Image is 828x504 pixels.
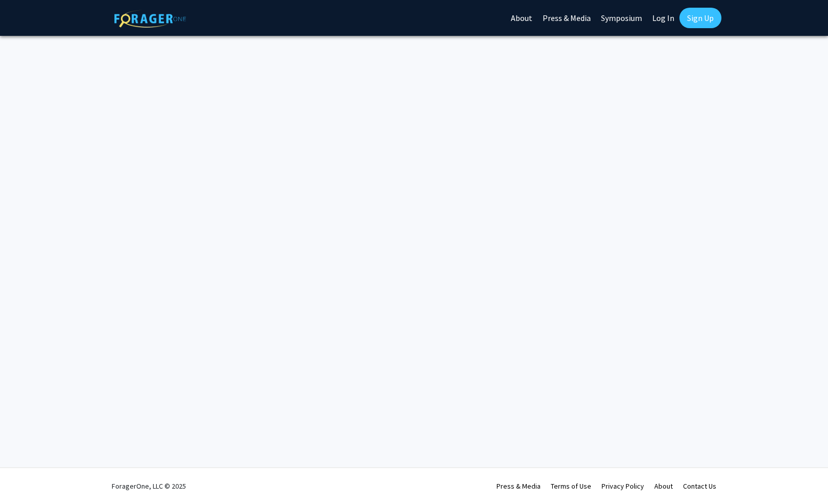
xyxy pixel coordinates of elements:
[112,468,186,504] div: ForagerOne, LLC © 2025
[114,10,186,28] img: ForagerOne Logo
[496,481,541,491] a: Press & Media
[551,481,591,491] a: Terms of Use
[683,481,716,491] a: Contact Us
[679,8,721,28] a: Sign Up
[602,481,644,491] a: Privacy Policy
[654,481,673,491] a: About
